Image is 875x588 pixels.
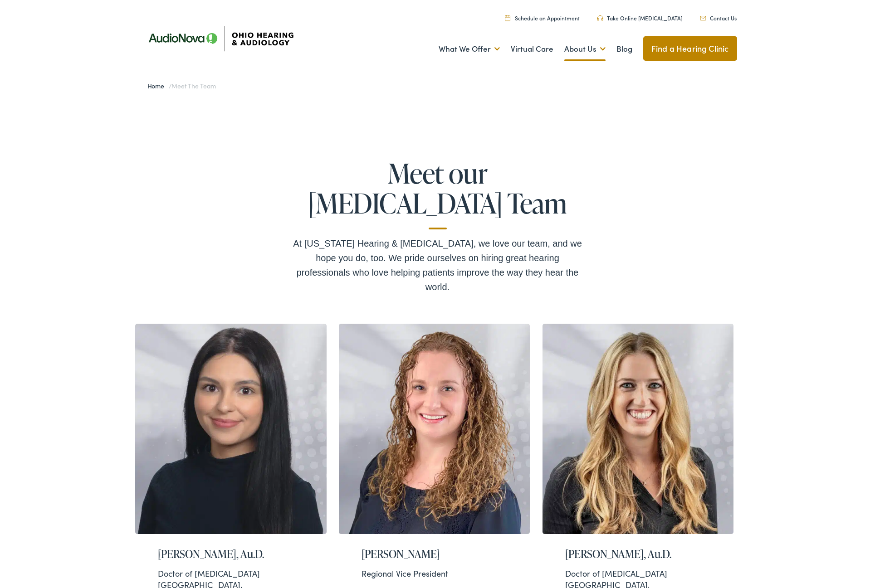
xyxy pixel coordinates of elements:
h2: [PERSON_NAME] [362,548,508,561]
span: Meet the Team [171,81,215,90]
a: Virtual Care [511,32,553,66]
a: About Us [564,32,606,66]
h2: [PERSON_NAME], Au.D. [565,548,711,561]
div: At [US_STATE] Hearing & [MEDICAL_DATA], we love our team, and we hope you do, too. We pride ourse... [293,236,583,294]
a: Home [147,81,169,90]
img: Calendar Icon to schedule a hearing appointment in Cincinnati, OH [505,15,510,21]
img: Headphones icone to schedule online hearing test in Cincinnati, OH [597,15,603,21]
a: Contact Us [700,14,737,22]
img: Mail icon representing email contact with Ohio Hearing in Cincinnati, OH [700,16,706,20]
h1: Meet our [MEDICAL_DATA] Team [293,158,583,229]
div: Doctor of [MEDICAL_DATA] [158,568,304,579]
a: Schedule an Appointment [505,14,580,22]
div: Regional Vice President [362,568,508,579]
a: What We Offer [439,32,500,66]
a: Find a Hearing Clinic [643,36,737,61]
a: Take Online [MEDICAL_DATA] [597,14,683,22]
a: Blog [616,32,632,66]
div: Doctor of [MEDICAL_DATA] [565,568,711,579]
span: / [147,81,216,90]
h2: [PERSON_NAME], Au.D. [158,548,304,561]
